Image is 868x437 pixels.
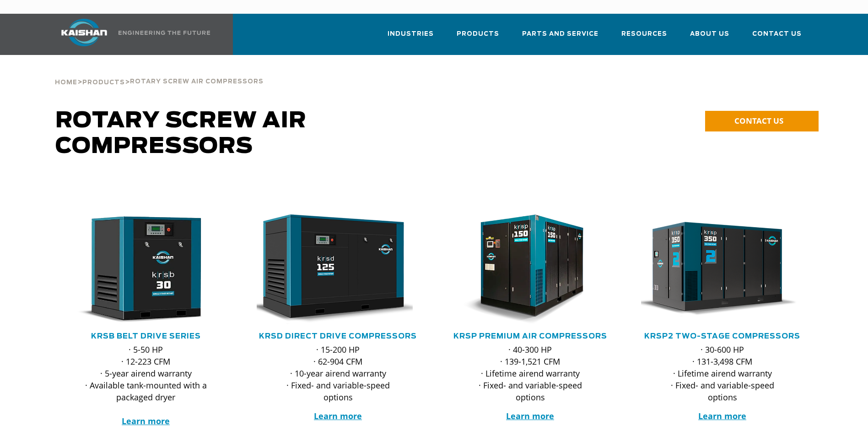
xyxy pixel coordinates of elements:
p: · 30-600 HP · 131-3,498 CFM · Lifetime airend warranty · Fixed- and variable-speed options [659,344,786,403]
a: Learn more [122,415,170,426]
a: Industries [388,22,434,53]
a: About Us [690,22,729,53]
span: Industries [388,29,434,39]
img: krsp150 [442,214,605,324]
div: krsp150 [449,214,612,324]
span: CONTACT US [734,115,783,126]
p: · 40-300 HP · 139-1,521 CFM · Lifetime airend warranty · Fixed- and variable-speed options [467,344,593,403]
div: krsd125 [257,214,420,324]
a: CONTACT US [705,111,819,131]
a: Products [82,78,125,86]
span: Products [457,29,499,39]
a: Learn more [314,410,362,421]
div: > > [55,55,264,90]
span: Parts and Service [522,29,598,39]
span: Products [82,80,125,86]
a: Learn more [698,410,746,421]
p: · 5-50 HP · 12-223 CFM · 5-year airend warranty · Available tank-mounted with a packaged dryer [83,344,209,427]
a: Products [457,22,499,53]
a: Learn more [506,410,554,421]
a: Parts and Service [522,22,598,53]
span: Rotary Screw Air Compressors [55,110,307,158]
a: Resources [621,22,667,53]
img: krsp350 [634,214,797,324]
img: Engineering the future [119,31,210,35]
span: Home [55,80,77,86]
div: krsb30 [65,214,227,324]
a: Home [55,78,77,86]
span: Rotary Screw Air Compressors [130,79,264,85]
a: Contact Us [752,22,802,53]
p: · 15-200 HP · 62-904 CFM · 10-year airend warranty · Fixed- and variable-speed options [275,344,401,403]
img: kaishan logo [50,19,119,46]
img: krsb30 [58,214,221,324]
img: krsd125 [250,214,413,324]
a: KRSD Direct Drive Compressors [259,333,417,340]
span: Contact Us [752,29,802,39]
div: krsp350 [641,214,804,324]
a: Kaishan USA [50,14,212,55]
span: About Us [690,29,729,39]
a: KRSP Premium Air Compressors [453,333,607,340]
a: KRSP2 Two-Stage Compressors [644,333,800,340]
span: Resources [621,29,667,39]
a: KRSB Belt Drive Series [91,333,201,340]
